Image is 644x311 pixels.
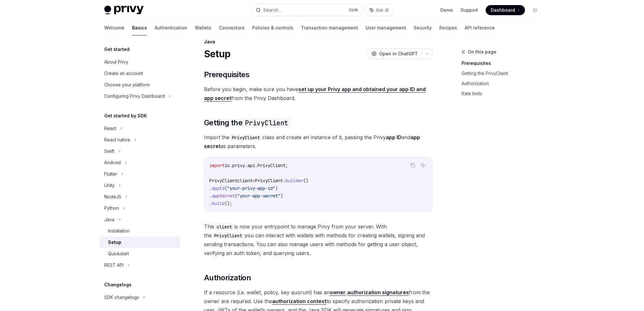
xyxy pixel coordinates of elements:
span: Open in ChatGPT [379,51,418,57]
a: Policies & controls [252,20,293,35]
span: appId [212,185,225,191]
div: Quickstart [108,250,129,258]
a: owner [330,289,346,296]
span: builder [285,178,303,183]
span: . [283,178,285,183]
span: Ask AI [376,7,389,13]
span: PrivyClient [255,178,283,183]
a: set up your Privy app and obtained your app ID and app secret [204,86,426,102]
a: Recipes [439,20,457,35]
a: Wallets [195,20,211,35]
a: Welcome [104,20,124,35]
div: React [104,125,116,132]
div: About Privy [104,58,128,66]
h1: Setup [204,48,230,59]
div: SDK changelogs [104,294,139,301]
code: PrivyClient [242,118,290,128]
a: authorization context [272,298,326,305]
button: Ask AI [419,161,427,169]
div: Android [104,159,121,166]
span: ) [280,193,283,199]
h5: Get started [104,46,130,53]
a: Prerequisites [462,58,545,68]
code: PrivyClient [229,134,262,141]
a: API reference [465,20,495,35]
span: . [209,185,212,191]
a: Basics [132,20,147,35]
span: On this page [468,48,496,56]
div: NodeJS [104,193,121,201]
a: Transaction management [301,20,358,35]
a: authorization signatures [347,289,409,296]
button: Open in ChatGPT [367,48,422,59]
a: Quickstart [99,248,180,259]
a: Setup [99,237,180,248]
code: client [214,223,234,230]
a: Security [414,20,432,35]
div: Create an account [104,70,143,77]
a: Authentication [155,20,187,35]
a: Connectors [219,20,245,35]
button: Toggle dark mode [530,5,540,15]
span: Prerequisites [204,70,249,80]
span: Ctrl K [349,8,358,13]
span: Authorization [204,273,251,283]
div: Setup [108,239,121,246]
a: User management [366,20,406,35]
span: ( [235,193,237,199]
span: ) [275,185,278,191]
span: Import the class and create an instance of it, passing the Privy and as parameters. [204,133,432,151]
div: Choose your platform [104,81,150,89]
code: PrivyClient [212,232,245,239]
span: Before you begin, make sure you have from the Privy Dashboard. [204,85,432,103]
span: This is now your entrypoint to manage Privy from your server. With the you can interact with wall... [204,222,432,258]
div: Java [104,216,114,223]
div: REST API [104,261,124,269]
a: Rate limits [462,89,545,99]
span: . [209,193,212,199]
a: Support [461,7,478,13]
span: "your-privy-app-id" [227,185,275,191]
span: . [209,201,212,206]
a: Choose your platform [99,79,180,90]
div: React native [104,136,130,144]
span: () [303,178,308,183]
img: light logo [104,6,143,15]
span: PrivyClient [209,178,237,183]
div: Configuring Privy Dashboard [104,92,165,100]
span: "your-app-secret" [237,193,280,199]
span: (); [225,201,232,206]
h5: Changelogs [104,281,131,289]
span: Getting the [204,118,291,128]
div: Swift [104,147,114,155]
a: Demo [440,7,453,13]
button: Copy the contents from the code block [409,161,417,169]
a: Dashboard [486,5,525,15]
button: Search...CtrlK [251,4,362,16]
a: Installation [99,225,180,237]
strong: app ID [386,134,402,140]
a: Getting the PrivyClient [462,68,545,78]
span: import [209,163,225,168]
div: Installation [108,227,130,235]
a: About Privy [99,56,180,68]
span: build [212,201,225,206]
div: Unity [104,182,115,189]
div: Flutter [104,170,117,178]
h5: Get started by SDK [104,112,147,120]
div: Java [204,39,432,45]
a: Authorization [462,78,545,89]
a: Create an account [99,68,180,79]
div: Python [104,204,119,212]
span: Dashboard [491,7,515,13]
span: io.privy.api.PrivyClient; [225,163,288,168]
span: appSecret [212,193,235,199]
span: client [237,178,252,183]
button: Ask AI [365,4,393,16]
span: = [252,178,255,183]
div: Search... [263,6,281,14]
span: ( [225,185,227,191]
